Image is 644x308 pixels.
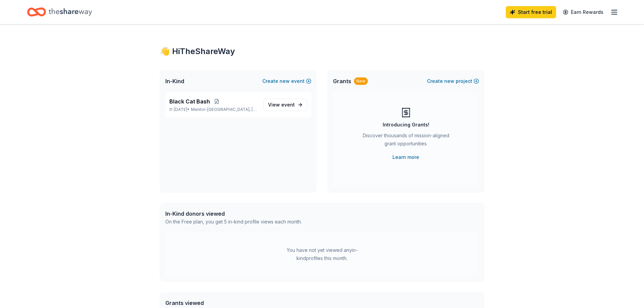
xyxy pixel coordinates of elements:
[506,6,556,18] a: Start free trial
[333,77,351,85] span: Grants
[264,99,307,111] a: View event
[383,121,429,129] div: Introducing Grants!
[268,101,295,109] span: View
[160,46,484,57] div: 👋 Hi TheShareWay
[354,77,368,85] div: New
[165,218,302,226] div: On the Free plan, you get 5 in-kind profile views each month.
[392,153,419,161] a: Learn more
[281,102,295,108] span: event
[169,107,258,112] p: [DATE] •
[169,97,210,105] span: Black Cat Bash
[191,107,258,112] span: Mentor-[GEOGRAPHIC_DATA], [GEOGRAPHIC_DATA]
[444,77,454,85] span: new
[165,77,184,85] span: In-Kind
[262,77,311,85] button: Createnewevent
[165,210,302,218] div: In-Kind donors viewed
[559,6,607,18] a: Earn Rewards
[27,4,92,20] a: Home
[280,246,364,262] div: You have not yet viewed any in-kind profiles this month.
[165,299,298,307] div: Grants viewed
[360,132,452,150] div: Discover thousands of mission-aligned grant opportunities.
[280,77,290,85] span: new
[427,77,479,85] button: Createnewproject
